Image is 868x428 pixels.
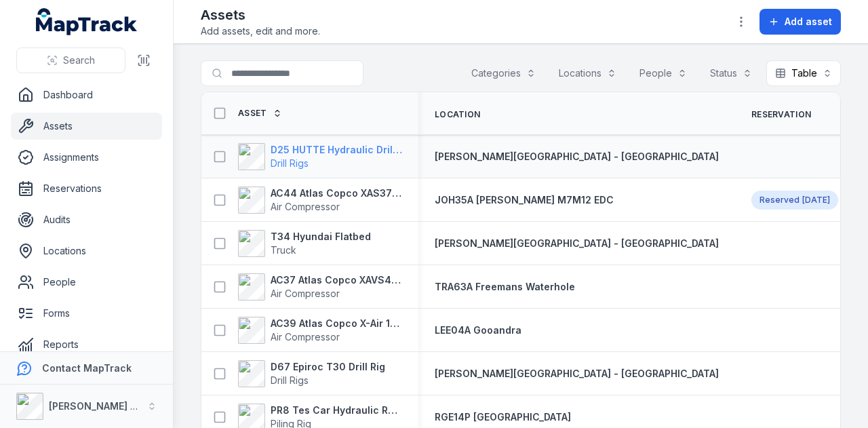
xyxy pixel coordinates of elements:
a: Forms [11,300,162,327]
a: LEE04A Gooandra [435,324,521,337]
span: LEE04A Gooandra [435,324,521,336]
a: JOH35A [PERSON_NAME] M7M12 EDC [435,193,614,207]
a: Locations [11,237,162,265]
button: Categories [462,60,545,86]
a: [PERSON_NAME][GEOGRAPHIC_DATA] - [GEOGRAPHIC_DATA] [435,150,719,163]
span: Truck [271,244,296,256]
strong: PR8 Tes Car Hydraulic Rotary Rig [271,404,402,417]
span: JOH35A [PERSON_NAME] M7M12 EDC [435,194,614,206]
a: D67 Epiroc T30 Drill RigDrill Rigs [238,360,385,387]
span: Reservation [751,109,811,120]
a: [PERSON_NAME][GEOGRAPHIC_DATA] - [GEOGRAPHIC_DATA] [435,237,719,250]
strong: [PERSON_NAME] Group [49,400,160,412]
a: [PERSON_NAME][GEOGRAPHIC_DATA] - [GEOGRAPHIC_DATA] [435,367,719,381]
a: D25 HUTTE Hydraulic Drill RigDrill Rigs [238,143,402,170]
a: Dashboard [11,81,162,109]
span: Add assets, edit and more. [201,24,320,38]
span: Search [63,54,95,67]
time: 15/09/2025, 12:00:00 am [802,195,830,206]
a: Reports [11,331,162,358]
span: [DATE] [802,195,830,205]
span: [PERSON_NAME][GEOGRAPHIC_DATA] - [GEOGRAPHIC_DATA] [435,368,719,379]
a: Reserved[DATE] [751,191,838,210]
strong: Contact MapTrack [42,362,132,374]
button: Add asset [759,9,841,35]
span: Asset [238,108,267,119]
strong: D67 Epiroc T30 Drill Rig [271,360,385,374]
a: AC37 Atlas Copco XAVS450Air Compressor [238,273,402,300]
span: RGE14P [GEOGRAPHIC_DATA] [435,411,571,423]
button: Table [766,60,841,86]
span: Air Compressor [271,201,340,212]
a: T34 Hyundai FlatbedTruck [238,230,371,257]
button: Search [16,47,125,73]
strong: D25 HUTTE Hydraulic Drill Rig [271,143,402,157]
span: TRA63A Freemans Waterhole [435,281,575,292]
a: AC39 Atlas Copco X-Air 1100-25Air Compressor [238,317,402,344]
a: RGE14P [GEOGRAPHIC_DATA] [435,410,571,424]
span: Add asset [785,15,832,28]
a: MapTrack [36,8,138,35]
a: Audits [11,206,162,233]
span: Location [435,109,480,120]
button: Locations [550,60,625,86]
strong: AC37 Atlas Copco XAVS450 [271,273,402,287]
a: Asset [238,108,282,119]
a: Reservations [11,175,162,202]
button: People [631,60,696,86]
a: Assets [11,113,162,140]
span: Drill Rigs [271,157,309,169]
span: [PERSON_NAME][GEOGRAPHIC_DATA] - [GEOGRAPHIC_DATA] [435,151,719,162]
span: Drill Rigs [271,374,309,386]
a: Assignments [11,144,162,171]
strong: AC39 Atlas Copco X-Air 1100-25 [271,317,402,330]
a: People [11,269,162,296]
span: Air Compressor [271,288,340,299]
a: TRA63A Freemans Waterhole [435,280,575,294]
h2: Assets [201,5,320,24]
span: Air Compressor [271,331,340,343]
a: AC44 Atlas Copco XAS375TAAir Compressor [238,187,402,214]
span: [PERSON_NAME][GEOGRAPHIC_DATA] - [GEOGRAPHIC_DATA] [435,237,719,249]
button: Status [701,60,761,86]
strong: AC44 Atlas Copco XAS375TA [271,187,402,200]
strong: T34 Hyundai Flatbed [271,230,371,244]
div: Reserved [751,191,838,210]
